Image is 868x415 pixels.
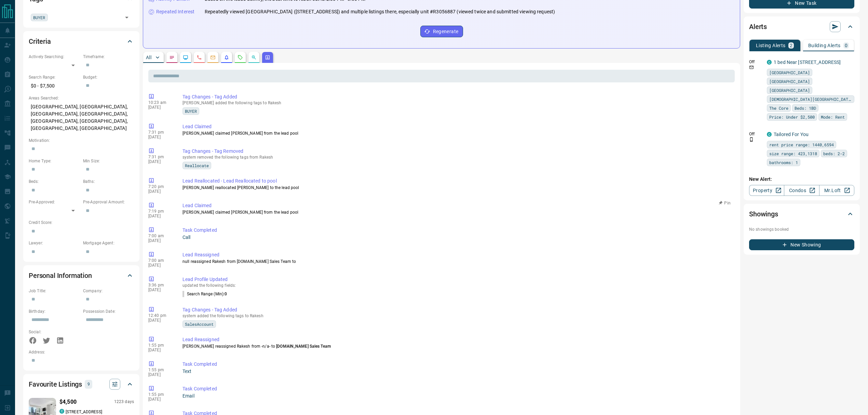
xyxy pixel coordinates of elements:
span: [DEMOGRAPHIC_DATA][GEOGRAPHIC_DATA] [769,96,852,103]
p: Motivation: [29,137,134,144]
p: Home Type: [29,158,80,164]
svg: Email [749,65,754,70]
p: 0 [845,43,847,48]
span: Beds: 1BD [795,105,816,111]
p: Timeframe: [83,54,134,60]
p: [DATE] [148,214,172,218]
svg: Requests [238,55,243,60]
p: 2 [790,43,792,48]
svg: Agent Actions [265,55,270,60]
p: Min Size: [83,158,134,164]
svg: Opportunities [251,55,257,60]
p: 3:36 pm [148,283,172,287]
span: [GEOGRAPHIC_DATA] [769,87,810,94]
p: Actively Searching: [29,54,80,60]
p: Call [182,234,732,241]
p: Tag Changes - Tag Removed [182,148,732,155]
p: Listing Alerts [756,43,786,48]
p: Task Completed [182,227,732,234]
p: Tag Changes - Tag Added [182,93,732,101]
span: Mode: Rent [821,113,845,120]
button: Regenerate [420,26,463,37]
p: Tag Changes - Tag Added [182,306,732,313]
p: Birthday: [29,308,80,314]
a: Condos [784,185,819,196]
p: [PERSON_NAME] reassigned Rakesh from -n/a- to [182,343,732,349]
p: Company: [83,288,134,294]
a: Mr.Loft [819,185,854,196]
p: [GEOGRAPHIC_DATA], [GEOGRAPHIC_DATA], [GEOGRAPHIC_DATA], [GEOGRAPHIC_DATA], [GEOGRAPHIC_DATA], [G... [29,101,134,134]
p: Address: [29,349,134,355]
p: 10:23 am [148,100,172,105]
p: [PERSON_NAME] added the following tags to Rakesh [182,101,732,105]
svg: Calls [196,55,202,60]
p: Pre-Approval Amount: [83,199,134,205]
div: condos.ca [767,132,772,137]
p: 7:00 am [148,233,172,238]
p: Budget: [83,74,134,80]
a: Property [749,185,784,196]
p: Lead Reassigned [182,251,732,258]
p: $4,500 [59,398,77,406]
p: 7:20 pm [148,184,172,189]
p: [DATE] [148,263,172,268]
svg: Listing Alerts [224,55,229,60]
p: Mortgage Agent: [83,240,134,246]
p: 7:19 pm [148,209,172,214]
p: Areas Searched: [29,95,134,101]
p: Task Completed [182,361,732,368]
p: Email [182,392,732,400]
p: [DATE] [148,287,172,292]
p: 1:55 pm [148,343,172,348]
span: size range: 423,1318 [769,150,817,157]
p: [PERSON_NAME] claimed [PERSON_NAME] from the lead pool [182,130,732,136]
p: Pre-Approved: [29,199,80,205]
p: Repeated Interest [156,8,194,15]
p: [DATE] [148,348,172,352]
svg: Emails [210,55,216,60]
h2: Personal Information [29,270,92,281]
a: Tailored For You [774,132,809,137]
span: 0 [225,292,227,296]
p: Social: [29,329,80,335]
p: Lead Claimed [182,202,732,209]
p: Beds: [29,178,80,185]
p: 9 [87,380,90,388]
p: 1223 days [114,399,134,405]
p: Credit Score: [29,219,134,226]
p: No showings booked [749,226,854,232]
p: 1:55 pm [148,392,172,397]
div: Showings [749,206,854,222]
p: Search Range (Min) : [182,291,227,297]
p: 7:31 pm [148,155,172,159]
p: Off [749,131,763,137]
h2: Criteria [29,36,51,47]
div: Favourite Listings9 [29,376,134,392]
h2: Showings [749,209,778,219]
p: [PERSON_NAME] reallocated [PERSON_NAME] to the lead pool [182,185,732,191]
h2: Alerts [749,21,767,32]
svg: Push Notification Only [749,137,754,142]
span: rent price range: 1440,6594 [769,141,834,148]
span: [DOMAIN_NAME] Sales Team [276,344,331,349]
p: [STREET_ADDRESS] [66,409,102,415]
span: Price: Under $2,500 [769,113,815,120]
p: system added the following tags to Rakesh [182,313,732,318]
p: 1:55 pm [148,367,172,372]
span: Reallocate [185,162,209,169]
button: Pin [715,200,735,206]
p: [DATE] [148,135,172,139]
p: [PERSON_NAME] claimed [PERSON_NAME] from the lead pool [182,209,732,215]
span: [GEOGRAPHIC_DATA] [769,78,810,85]
div: condos.ca [767,60,772,65]
p: updated the following fields: [182,283,732,288]
button: Open [122,13,132,22]
p: [DATE] [148,318,172,323]
svg: Lead Browsing Activity [183,55,188,60]
p: [DATE] [148,159,172,164]
p: Text [182,368,732,375]
p: [DATE] [148,238,172,243]
span: [GEOGRAPHIC_DATA] [769,69,810,76]
p: Lawyer: [29,240,80,246]
div: Personal Information [29,267,134,284]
